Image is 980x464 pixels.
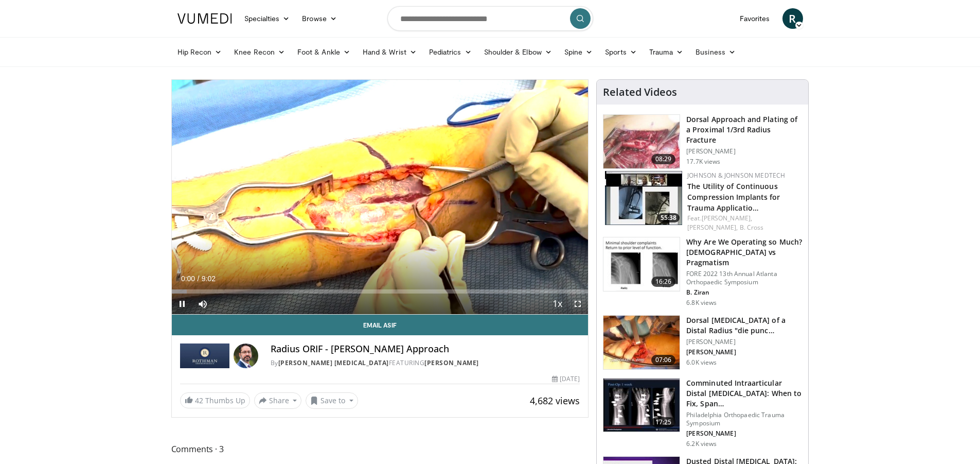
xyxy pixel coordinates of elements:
h4: Radius ORIF - [PERSON_NAME] Approach [271,343,580,355]
div: [DATE] [552,374,580,384]
img: 66e8a908-5181-456e-9087-b4022d3aa5b8.150x105_q85_crop-smart_upscale.jpg [603,316,680,369]
h3: Dorsal [MEDICAL_DATA] of a Distal Radius "die punc… [686,315,802,336]
div: By FEATURING [271,358,580,368]
button: Pause [172,294,192,314]
a: [PERSON_NAME] [424,358,479,367]
button: Save to [306,392,358,409]
video-js: Video Player [172,80,589,315]
a: [PERSON_NAME], [687,223,738,232]
p: FORE 2022 13th Annual Atlanta Orthopaedic Symposium [686,270,802,286]
span: 07:06 [651,355,676,365]
span: Comments 3 [171,442,589,456]
p: [PERSON_NAME] [686,338,802,346]
div: Progress Bar [172,289,589,294]
p: 6.8K views [686,299,717,307]
span: 16:26 [651,277,676,287]
img: 05424410-063a-466e-aef3-b135df8d3cb3.150x105_q85_crop-smart_upscale.jpg [605,171,682,225]
a: 42 Thumbs Up [180,392,250,408]
a: Hip Recon [171,42,228,62]
a: Pediatrics [423,42,478,62]
p: [PERSON_NAME] [686,429,802,438]
p: Philadelphia Orthopaedic Trauma Symposium [686,411,802,427]
button: Mute [192,294,213,314]
a: Hand & Wrist [357,42,423,62]
span: 08:29 [651,154,676,164]
span: 4,682 views [530,394,580,407]
span: 0:00 [181,274,195,283]
a: 08:29 Dorsal Approach and Plating of a Proximal 1/3rd Radius Fracture [PERSON_NAME] 17.7K views [603,114,802,169]
a: Favorites [734,8,776,29]
h3: Dorsal Approach and Plating of a Proximal 1/3rd Radius Fracture [686,114,802,145]
a: 07:06 Dorsal [MEDICAL_DATA] of a Distal Radius "die punc… [PERSON_NAME] [PERSON_NAME] 6.0K views [603,315,802,370]
a: Johnson & Johnson MedTech [687,171,785,180]
span: 9:02 [202,274,216,283]
button: Fullscreen [567,294,588,314]
p: 6.2K views [686,440,717,448]
p: 6.0K views [686,358,717,367]
a: Specialties [238,8,296,29]
a: B. Cross [740,223,764,232]
img: Rothman Hand Surgery [180,343,229,368]
img: edd4a696-d698-4b82-bf0e-950aa4961b3f.150x105_q85_crop-smart_upscale.jpg [603,115,680,168]
img: 99079dcb-b67f-40ef-8516-3995f3d1d7db.150x105_q85_crop-smart_upscale.jpg [603,237,680,291]
a: Knee Recon [228,42,291,62]
a: [PERSON_NAME] [MEDICAL_DATA] [278,358,389,367]
a: Shoulder & Elbow [478,42,558,62]
a: Email Asif [172,315,589,335]
a: 17:25 Comminuted Intraarticular Distal [MEDICAL_DATA]: When to Fix, Span… Philadelphia Orthopaedi... [603,378,802,448]
a: 55:38 [605,171,682,225]
span: / [198,274,200,283]
a: 16:26 Why Are We Operating so Much? [DEMOGRAPHIC_DATA] vs Pragmatism FORE 2022 13th Annual Atlant... [603,237,802,307]
p: [PERSON_NAME] [686,348,802,356]
p: B. Ziran [686,288,802,297]
img: Avatar [234,343,258,368]
a: R [782,8,803,29]
h4: Related Videos [603,86,677,98]
button: Playback Rate [547,294,567,314]
span: 55:38 [657,213,680,222]
p: 17.7K views [686,158,720,166]
a: Trauma [643,42,690,62]
img: c2d76d2b-32a1-47bf-abca-1a9f3ed4a02e.150x105_q85_crop-smart_upscale.jpg [603,379,680,432]
h3: Comminuted Intraarticular Distal [MEDICAL_DATA]: When to Fix, Span… [686,378,802,409]
span: 42 [195,396,203,405]
a: The Utility of Continuous Compression Implants for Trauma Applicatio… [687,181,780,213]
span: 17:25 [651,417,676,427]
a: Sports [599,42,643,62]
button: Share [254,392,302,409]
h3: Why Are We Operating so Much? [DEMOGRAPHIC_DATA] vs Pragmatism [686,237,802,268]
img: VuMedi Logo [177,13,232,24]
a: Browse [296,8,343,29]
a: Business [689,42,742,62]
a: Foot & Ankle [291,42,357,62]
div: Feat. [687,214,800,232]
input: Search topics, interventions [387,6,593,31]
a: Spine [558,42,599,62]
p: [PERSON_NAME] [686,147,802,156]
a: [PERSON_NAME], [702,214,752,222]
